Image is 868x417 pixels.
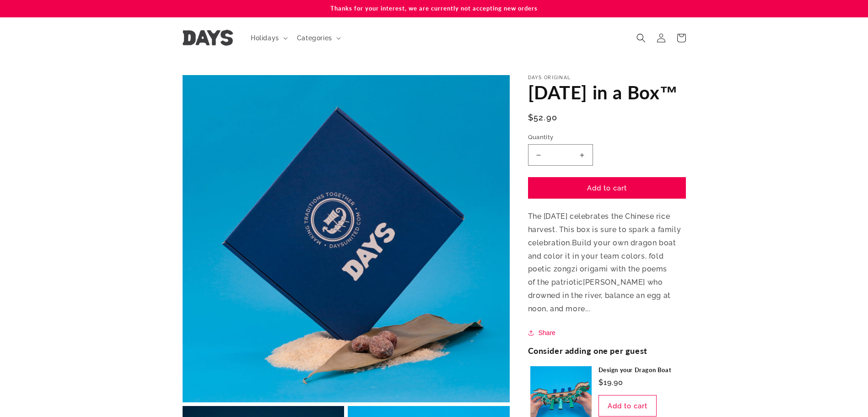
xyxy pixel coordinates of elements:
[183,30,233,46] img: Days United
[528,75,686,81] p: Days Original
[528,238,676,313] span: Build your own dragon boat and color it in your team colors, fold poetic zongzi origami with the ...
[598,395,657,417] button: Add to cart
[291,28,345,48] summary: Categories
[528,346,647,356] h2: Consider adding one per guest
[528,177,686,199] button: Add to cart
[528,111,558,124] span: $52.90
[245,28,291,48] summary: Holidays
[631,28,651,48] summary: Search
[251,34,279,42] span: Holidays
[528,133,686,142] label: Quantity
[297,34,332,42] span: Categories
[598,366,684,374] a: Design your Dragon Boat
[528,210,686,315] p: The [DATE] celebrates the Chinese rice harvest. This box is sure to spark a family celebration.
[528,81,686,104] h1: [DATE] in a Box™
[528,327,558,338] button: Share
